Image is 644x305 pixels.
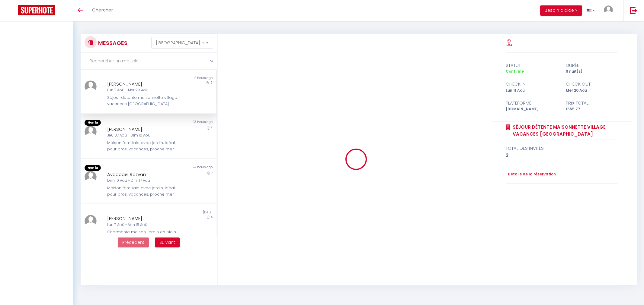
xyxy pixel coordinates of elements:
[92,7,113,13] span: Chercher
[511,124,617,138] a: Séjour détente maisonnette village vacances [GEOGRAPHIC_DATA]
[506,69,524,74] span: Confirmé
[85,215,97,227] img: ...
[506,152,617,159] div: 3
[118,237,149,248] button: Previous
[211,215,213,219] span: 4
[149,76,216,80] div: 2 hours ago
[502,88,562,93] div: Lun 11 Aoû
[85,165,101,171] span: Non lu
[107,178,178,184] div: Dim 10 Aoû - Dim 17 Aoû
[107,80,178,88] div: [PERSON_NAME]
[149,210,216,215] div: [DATE]
[107,171,178,178] div: Avadoaei Razvan
[85,126,97,138] img: ...
[122,239,144,245] span: Précédent
[18,5,55,15] img: Super Booking
[502,62,562,69] div: statut
[562,99,621,107] div: Prix total
[85,120,101,126] span: Non lu
[502,80,562,88] div: check in
[211,126,213,130] span: 3
[502,106,562,112] div: [DOMAIN_NAME]
[502,99,562,107] div: Plateforme
[155,237,180,248] button: Next
[107,215,178,222] div: [PERSON_NAME]
[562,62,621,69] div: durée
[159,239,175,245] span: Suivant
[562,69,621,74] div: 9 nuit(s)
[211,171,213,175] span: 7
[85,171,97,183] img: ...
[107,87,178,93] div: Lun 11 Aoû - Mer 20 Aoû
[562,88,621,93] div: Mer 20 Aoû
[107,95,178,107] div: Séjour détente maisonnette village vacances [GEOGRAPHIC_DATA]
[604,5,613,14] img: ...
[107,185,178,197] div: Maison familiale avec jardin, idéal pour pros, vacances, proche mer
[107,133,178,138] div: Jeu 07 Aoû - Dim 10 Aoû
[97,36,127,50] h3: MESSAGES
[540,5,582,16] button: Besoin d'aide ?
[210,80,213,85] span: 9
[107,126,178,133] div: [PERSON_NAME]
[107,229,178,241] div: Charmante maison, jardin en plein cœur de [GEOGRAPHIC_DATA]
[506,145,617,152] div: total des invités
[149,120,216,126] div: 23 hours ago
[107,140,178,152] div: Maison familiale avec jardin, idéal pour pros, vacances, proche mer
[81,53,217,70] input: Rechercher un mot clé
[149,165,216,171] div: 24 hours ago
[630,7,637,14] img: logout
[562,106,621,112] div: 1555.77
[562,80,621,88] div: check out
[107,222,178,228] div: Lun 11 Aoû - Ven 15 Aoû
[506,171,556,177] a: Détails de la réservation
[85,80,97,93] img: ...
